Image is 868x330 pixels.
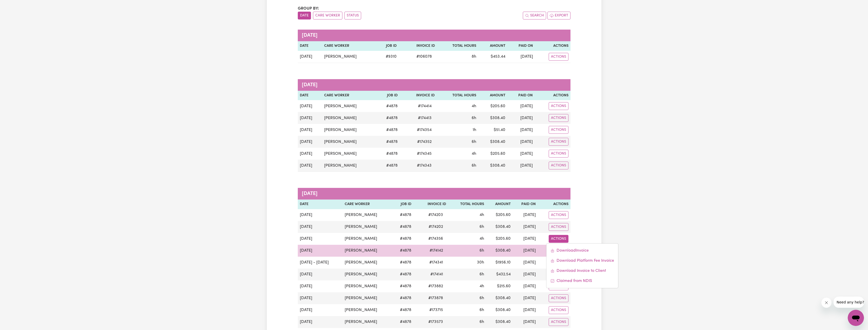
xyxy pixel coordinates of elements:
[298,124,322,136] td: [DATE]
[414,151,435,157] span: # 174345
[322,136,377,148] td: [PERSON_NAME]
[478,148,507,160] td: $ 205.60
[343,209,392,221] td: [PERSON_NAME]
[479,213,484,217] span: 4 hours
[377,160,400,172] td: # 4878
[549,162,568,169] button: Actions
[472,104,476,108] span: 4 hours
[392,221,413,233] td: # 4878
[425,283,446,289] span: # 173882
[414,127,435,133] span: # 174354
[477,260,484,265] span: 30 hours
[513,269,538,280] td: [DATE]
[486,245,513,257] td: $ 308.40
[507,91,535,100] th: Paid On
[507,41,535,51] th: Paid On
[322,112,377,124] td: [PERSON_NAME]
[377,91,400,100] th: Job ID
[513,245,538,257] td: [DATE]
[479,249,484,253] span: 6 hours
[426,259,446,266] span: # 174341
[507,100,535,112] td: [DATE]
[427,271,446,277] span: # 174141
[377,51,399,63] td: # 9310
[478,124,507,136] td: $ 51.40
[298,209,343,221] td: [DATE]
[298,30,570,41] caption: [DATE]
[343,245,392,257] td: [PERSON_NAME]
[298,269,343,280] td: [DATE]
[413,200,448,209] th: Invoice ID
[478,112,507,124] td: $ 308.40
[298,316,343,328] td: [DATE]
[821,298,832,308] iframe: Close message
[549,114,568,122] button: Actions
[472,140,476,144] span: 6 hours
[343,257,392,269] td: [PERSON_NAME]
[343,292,392,304] td: [PERSON_NAME]
[343,233,392,245] td: [PERSON_NAME]
[486,221,513,233] td: $ 308.40
[479,296,484,300] span: 6 hours
[507,160,535,172] td: [DATE]
[472,55,476,59] span: 8 hours
[513,200,538,209] th: Paid On
[298,188,570,200] caption: [DATE]
[377,148,400,160] td: # 4878
[313,12,342,19] button: sort invoices by care worker
[538,200,570,209] th: Actions
[298,280,343,292] td: [DATE]
[298,7,319,11] span: Group by:
[478,91,507,100] th: Amount
[414,139,435,145] span: # 174352
[415,115,435,121] span: # 174413
[298,91,322,100] th: Date
[392,280,413,292] td: # 4878
[478,160,507,172] td: $ 308.40
[298,292,343,304] td: [DATE]
[513,233,538,245] td: [DATE]
[392,245,413,257] td: # 4878
[298,148,322,160] td: [DATE]
[513,257,538,269] td: [DATE]
[399,41,437,51] th: Invoice ID
[392,316,413,328] td: # 4878
[343,200,392,209] th: Care Worker
[479,237,484,241] span: 4 hours
[437,41,478,51] th: Total Hours
[377,112,400,124] td: # 4878
[549,294,568,302] button: Actions
[344,12,361,19] button: sort invoices by paid status
[513,221,538,233] td: [DATE]
[507,112,535,124] td: [DATE]
[472,116,476,120] span: 6 hours
[549,318,568,326] button: Actions
[343,221,392,233] td: [PERSON_NAME]
[298,245,343,257] td: [DATE]
[437,91,478,100] th: Total Hours
[425,212,446,218] span: # 174203
[549,223,568,231] button: Actions
[486,209,513,221] td: $ 205.60
[413,54,435,60] span: # 106078
[298,51,322,63] td: [DATE]
[343,304,392,316] td: [PERSON_NAME]
[472,164,476,168] span: 6 hours
[549,138,568,146] button: Actions
[322,160,377,172] td: [PERSON_NAME]
[486,257,513,269] td: $ 1956.10
[513,292,538,304] td: [DATE]
[478,51,507,63] td: $ 453.44
[478,41,507,51] th: Amount
[546,266,618,276] a: Download invoice to CS #174356
[473,128,476,132] span: 1 hour
[523,12,546,19] button: Search
[535,41,570,51] th: Actions
[479,284,484,288] span: 4 hours
[848,310,864,326] iframe: Button to launch messaging window
[392,209,413,221] td: # 4878
[425,319,446,325] span: # 173573
[343,269,392,280] td: [PERSON_NAME]
[298,221,343,233] td: [DATE]
[298,112,322,124] td: [DATE]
